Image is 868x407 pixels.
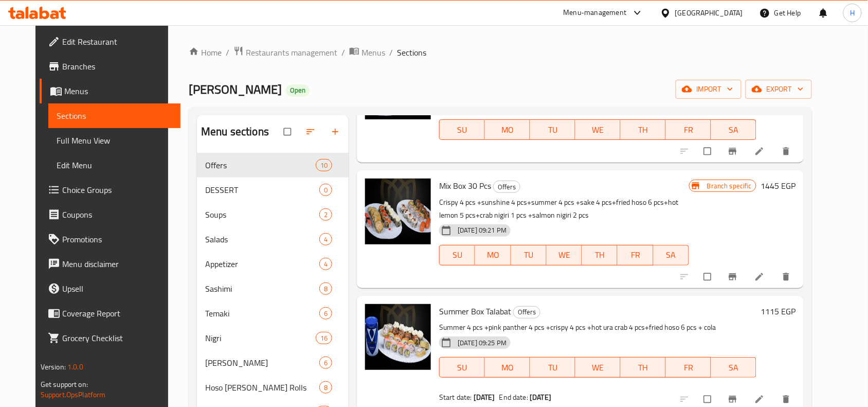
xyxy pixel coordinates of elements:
[850,7,855,19] span: H
[715,360,752,375] span: SA
[205,184,319,196] div: DESSERT
[654,245,689,266] button: SA
[389,46,393,59] li: /
[205,357,319,369] span: [PERSON_NAME]
[582,245,618,266] button: TH
[48,128,180,153] a: Full Menu View
[324,120,349,143] button: Add section
[57,134,172,147] span: Full Menu View
[474,391,495,404] b: [DATE]
[319,307,332,320] div: items
[319,282,332,295] div: items
[622,247,649,262] span: FR
[62,184,172,196] span: Choice Groups
[233,46,337,59] a: Restaurants management
[205,307,319,320] div: Temaki
[514,306,540,318] span: Offers
[40,326,180,350] a: Grocery Checklist
[197,375,349,400] div: Hoso [PERSON_NAME] Rolls8
[534,360,571,375] span: TU
[721,266,746,288] button: Branch-specific-item
[41,360,66,374] span: Version:
[754,146,767,156] a: Edit menu item
[62,307,172,320] span: Coverage Report
[711,357,756,378] button: SA
[319,208,332,221] div: items
[67,360,83,374] span: 1.0.0
[754,83,804,96] span: export
[197,252,349,276] div: Appetizer4
[319,357,332,369] div: items
[197,178,349,202] div: DESSERT0
[62,282,172,295] span: Upsell
[439,196,689,222] p: Crispy 4 pcs +sunshine 4 pcs+summer 4 pcs +sake 4 pcs+fried hoso 6 pcs+hot lemon 5 pcs+crab nigir...
[761,179,795,193] h6: 1445 EGP
[62,60,172,73] span: Branches
[365,304,431,370] img: Summer Box Talabat
[205,233,319,245] span: Salads
[666,119,711,140] button: FR
[575,119,621,140] button: WE
[62,332,172,344] span: Grocery Checklist
[489,360,526,375] span: MO
[489,122,526,137] span: MO
[286,86,310,95] span: Open
[746,80,812,99] button: export
[530,119,575,140] button: TU
[205,332,316,344] span: Nigri
[439,321,756,334] p: Summer 4 pcs +pink panther 4 pcs +crispy 4 pcs +hot ura crab 4 pcs+fried hoso 6 pcs + cola
[40,227,180,252] a: Promotions
[658,247,685,262] span: SA
[62,233,172,245] span: Promotions
[320,185,332,195] span: 0
[320,235,332,244] span: 4
[320,309,332,318] span: 6
[189,46,222,59] a: Home
[197,301,349,326] div: Temaki6
[670,122,707,137] span: FR
[439,304,511,319] span: Summer Box Talabat
[62,208,172,221] span: Coupons
[715,122,752,137] span: SA
[226,46,229,59] li: /
[197,276,349,301] div: Sashimi8
[205,159,316,171] span: Offers
[246,46,337,59] span: Restaurants management
[775,266,800,288] button: delete
[618,245,653,266] button: FR
[316,161,332,170] span: 10
[62,258,172,270] span: Menu disclaimer
[439,357,485,378] button: SU
[341,46,345,59] li: /
[205,282,319,295] div: Sashimi
[444,247,471,262] span: SU
[564,7,627,19] div: Menu-management
[205,258,319,270] span: Appetizer
[316,333,332,343] span: 16
[40,79,180,103] a: Menus
[64,85,172,97] span: Menus
[513,306,540,318] div: Offers
[703,181,756,191] span: Branch specific
[625,360,662,375] span: TH
[534,122,571,137] span: TU
[40,301,180,326] a: Coverage Report
[365,179,431,244] img: Mix Box 30 Pcs
[586,247,613,262] span: TH
[320,358,332,368] span: 6
[444,360,481,375] span: SU
[320,383,332,393] span: 8
[621,119,666,140] button: TH
[439,245,475,266] button: SU
[621,357,666,378] button: TH
[479,247,507,262] span: MO
[48,103,180,128] a: Sections
[40,54,180,79] a: Branches
[57,159,172,171] span: Edit Menu
[320,284,332,294] span: 8
[316,332,332,344] div: items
